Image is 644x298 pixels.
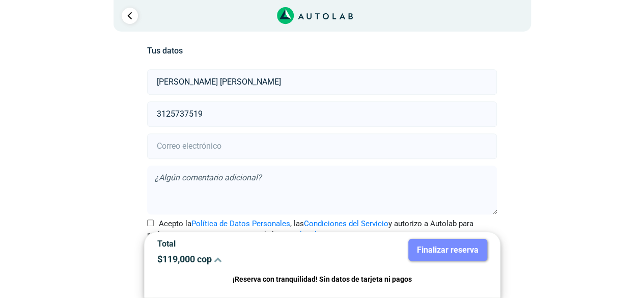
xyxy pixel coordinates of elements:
[147,133,497,159] input: Correo electrónico
[147,220,154,226] input: Acepto laPolítica de Datos Personales, lasCondiciones del Servicioy autorizo a Autolab para reali...
[147,69,497,95] input: Nombre y apellido
[147,218,497,241] label: Acepto la , las y autorizo a Autolab para realizar comunicaciones a través de los .
[157,239,315,249] p: Total
[147,46,497,56] h5: Tus datos
[304,219,388,228] a: Condiciones del Servicio
[157,274,487,285] p: ¡Reserva con tranquilidad! Sin datos de tarjeta ni pagos
[157,254,315,264] p: $ 119,000 cop
[191,219,290,228] a: Política de Datos Personales
[408,239,487,261] button: Finalizar reserva
[147,101,497,127] input: Celular
[283,230,354,239] a: Canales de Contacto
[122,8,138,24] a: Ir al paso anterior
[277,10,353,20] a: Link al sitio de autolab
